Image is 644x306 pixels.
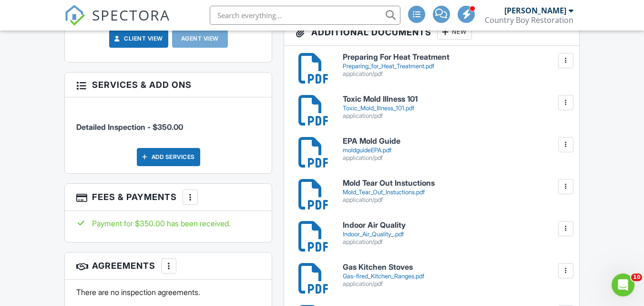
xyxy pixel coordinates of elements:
span: Detailed Inspection - $350.00 [76,122,183,132]
a: Indoor Air Quality Indoor_Air_Quality_.pdf application/pdf [343,221,567,245]
h6: Gas Kitchen Stoves [343,263,567,272]
li: Service: Detailed Inspection [76,105,260,140]
a: SPECTORA [64,13,170,33]
h6: Indoor Air Quality [343,221,567,230]
span: SPECTORA [92,5,170,25]
div: application/pdf [343,196,567,204]
span: 10 [631,274,642,281]
input: Search everything... [210,6,400,25]
div: application/pdf [343,112,567,120]
div: Toxic_Mold_Illness_101.pdf [343,105,567,112]
a: Gas Kitchen Stoves Gas-fired_Kitchen_Ranges.pdf application/pdf [343,263,567,287]
h3: Agreements [65,253,272,280]
p: There are no inspection agreements. [76,287,260,297]
a: Toxic Mold Illness 101 Toxic_Mold_Illness_101.pdf application/pdf [343,95,567,119]
h6: EPA Mold Guide [343,137,567,146]
div: Add Services [137,148,200,166]
h6: Mold Tear Out Instuctions [343,179,567,188]
h6: Toxic Mold Illness 101 [343,95,567,104]
div: Indoor_Air_Quality_.pdf [343,231,567,238]
h3: Services & Add ons [65,73,272,97]
a: EPA Mold Guide moldguideEPA.pdf application/pdf [343,137,567,161]
div: Payment for $350.00 has been received. [76,218,260,229]
div: application/pdf [343,280,567,288]
h3: Fees & Payments [65,184,272,211]
div: application/pdf [343,70,567,78]
div: moldguideEPA.pdf [343,147,567,154]
a: Mold Tear Out Instuctions Mold_Tear_Out_Instuctions.pdf application/pdf [343,179,567,203]
div: Preparing_for_Heat_Treatment.pdf [343,63,567,70]
div: [PERSON_NAME] [504,6,566,15]
div: Country Boy Restoration [485,15,573,25]
div: application/pdf [343,238,567,246]
img: The Best Home Inspection Software - Spectora [64,5,85,26]
div: application/pdf [343,154,567,162]
iframe: Intercom live chat [612,274,634,296]
h6: Preparing For Heat Treatment [343,53,567,62]
h3: Additional Documents [284,19,579,46]
div: New [437,24,472,40]
div: Gas-fired_Kitchen_Ranges.pdf [343,273,567,280]
a: Client View [112,34,163,43]
div: Mold_Tear_Out_Instuctions.pdf [343,189,567,196]
a: Preparing For Heat Treatment Preparing_for_Heat_Treatment.pdf application/pdf [343,53,567,77]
